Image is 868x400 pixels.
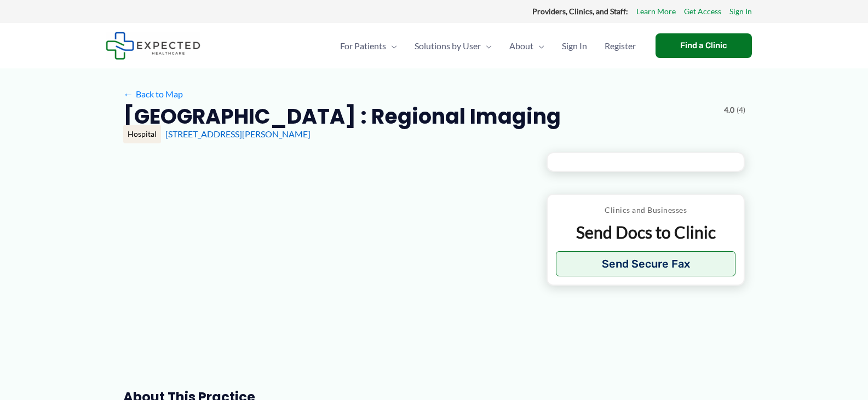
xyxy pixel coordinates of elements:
p: Clinics and Businesses [556,203,736,217]
a: Find a Clinic [656,33,752,58]
span: ← [123,89,134,99]
h2: [GEOGRAPHIC_DATA] : Regional Imaging [123,103,561,130]
span: Solutions by User [415,27,481,65]
strong: Providers, Clinics, and Staff: [532,7,628,16]
img: Expected Healthcare Logo - side, dark font, small [106,32,200,60]
nav: Primary Site Navigation [331,27,645,65]
a: Sign In [553,27,596,65]
a: Solutions by UserMenu Toggle [406,27,501,65]
span: (4) [737,103,745,117]
span: Sign In [562,27,587,65]
span: For Patients [340,27,386,65]
button: Send Secure Fax [556,251,736,276]
span: Register [605,27,636,65]
a: ←Back to Map [123,86,183,102]
div: Hospital [123,125,161,143]
span: Menu Toggle [533,27,544,65]
p: Send Docs to Clinic [556,222,736,243]
a: For PatientsMenu Toggle [331,27,406,65]
a: AboutMenu Toggle [501,27,553,65]
span: 4.0 [724,103,734,117]
a: Sign In [729,4,752,19]
span: Menu Toggle [386,27,397,65]
span: Menu Toggle [481,27,492,65]
span: About [509,27,533,65]
a: [STREET_ADDRESS][PERSON_NAME] [165,129,311,139]
a: Register [596,27,645,65]
a: Get Access [684,4,721,19]
a: Learn More [636,4,676,19]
